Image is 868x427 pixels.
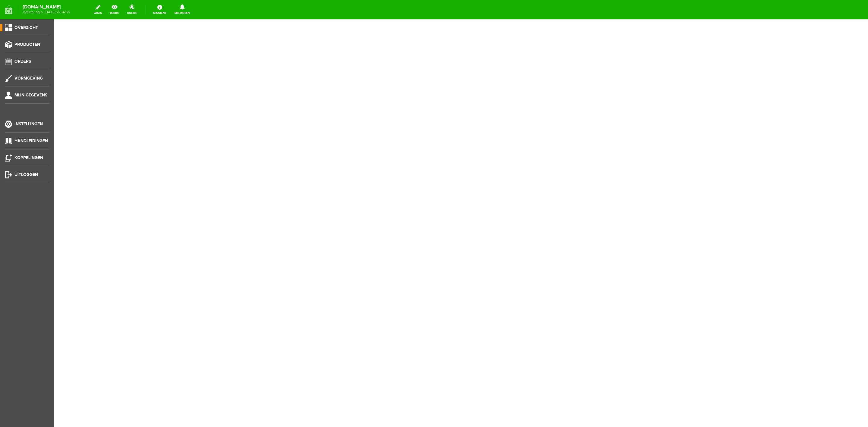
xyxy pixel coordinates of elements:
span: Koppelingen [14,155,43,160]
span: Producten [14,42,40,47]
span: Handleidingen [14,138,48,143]
a: Meldingen [171,3,193,16]
strong: [DOMAIN_NAME] [23,5,70,9]
a: bekijk [106,3,122,16]
span: Overzicht [14,25,38,30]
span: Orders [14,59,31,64]
span: laatste login: [DATE] 21:54:55 [23,11,70,14]
a: wijzig [90,3,105,16]
a: Assistent [149,3,170,16]
span: Mijn gegevens [14,93,47,98]
span: Uitloggen [14,172,38,177]
a: online [123,3,140,16]
span: Vormgeving [14,76,43,81]
span: Instellingen [14,121,43,127]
